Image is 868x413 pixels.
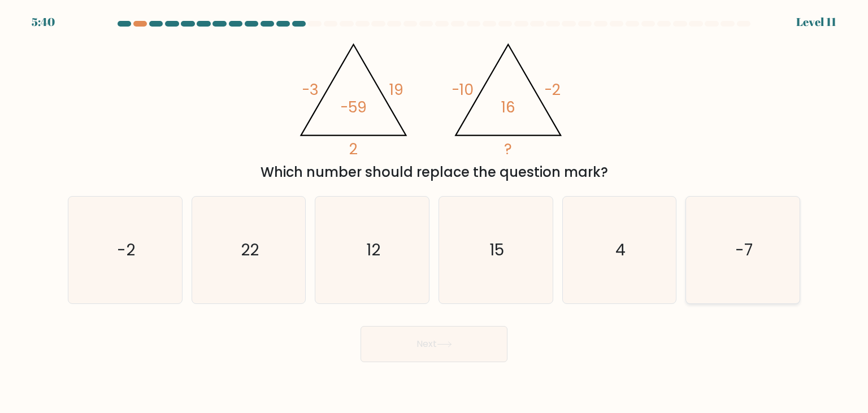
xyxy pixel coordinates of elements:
[241,238,259,261] text: 22
[302,79,319,100] tspan: -3
[389,79,403,100] tspan: 19
[544,79,561,100] tspan: -2
[452,79,474,100] tspan: -10
[349,139,358,160] tspan: 2
[505,139,513,160] tspan: ?
[340,97,367,118] tspan: -59
[117,238,135,261] text: -2
[489,238,504,261] text: 15
[366,238,380,261] text: 12
[501,97,515,118] tspan: 16
[796,14,836,31] div: Level 11
[361,326,507,362] button: Next
[735,238,753,261] text: -7
[32,14,55,31] div: 5:40
[75,162,793,182] div: Which number should replace the question mark?
[615,238,626,261] text: 4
